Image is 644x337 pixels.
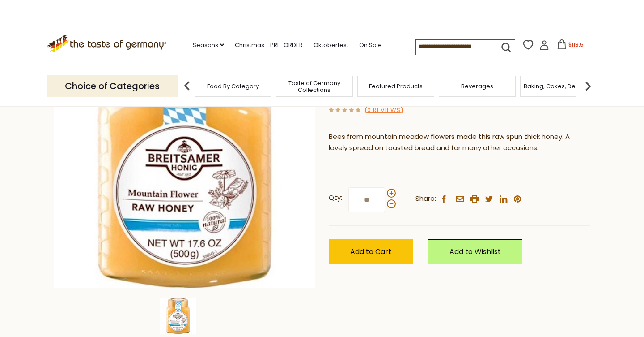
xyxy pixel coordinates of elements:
a: Featured Products [369,83,423,90]
p: Choice of Categories [47,75,178,97]
a: Beverages [461,83,493,90]
img: next arrow [579,77,597,95]
button: $119.5 [551,39,589,53]
button: Add to Cart [329,239,413,264]
a: 0 Reviews [367,106,401,115]
img: Breitsamer Creamy Mountain Flower Honey in Jar 17.6 oz [54,26,315,288]
span: ( ) [364,106,403,114]
a: On Sale [359,40,382,50]
span: Add to Cart [350,246,391,257]
span: $119.5 [568,41,584,48]
a: Baking, Cakes, Desserts [524,83,593,90]
img: previous arrow [178,77,196,95]
strong: Qty: [329,192,342,203]
a: Oktoberfest [314,40,348,50]
img: Breitsamer Creamy Mountain Flower Honey in Jar 17.6 oz [160,298,196,334]
p: Bees from mountain meadow flowers made this raw spun thick honey. A lovely spread on toasted brea... [329,131,590,154]
a: Christmas - PRE-ORDER [235,40,303,50]
span: Share: [415,193,436,204]
input: Qty: [348,187,385,212]
a: Food By Category [207,83,259,90]
a: Seasons [193,40,224,50]
a: Add to Wishlist [428,239,522,264]
a: Taste of Germany Collections [279,80,350,93]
